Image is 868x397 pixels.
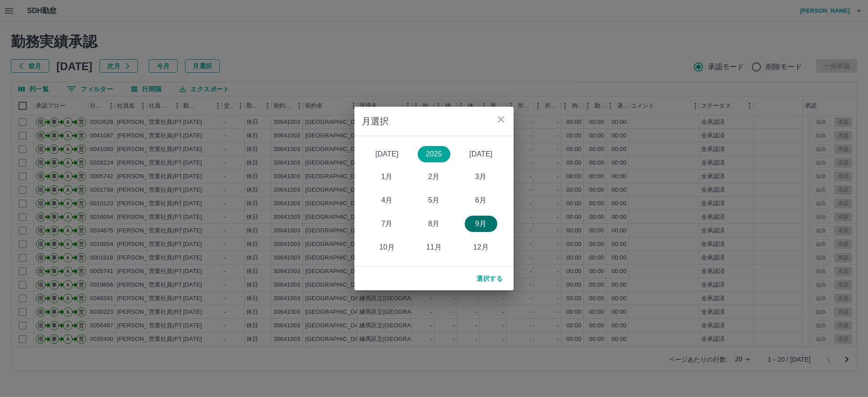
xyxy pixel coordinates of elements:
button: 9月 [465,216,497,232]
button: 4月 [371,192,403,208]
button: 10月 [371,239,403,255]
button: 5月 [418,192,450,208]
h2: 月選択 [354,107,514,136]
button: 7月 [371,216,403,232]
button: 2月 [418,169,450,185]
button: 8月 [418,216,450,232]
button: 3月 [465,169,497,185]
button: 12月 [465,239,497,255]
button: [DATE] [371,146,403,162]
button: 11月 [418,239,450,255]
button: close [492,110,510,128]
button: 6月 [465,192,497,208]
button: 1月 [371,169,403,185]
button: [DATE] [465,146,497,162]
button: 2025 [418,146,450,162]
button: 選択する [469,270,510,287]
